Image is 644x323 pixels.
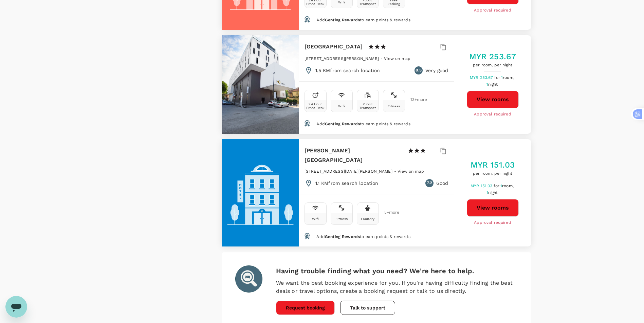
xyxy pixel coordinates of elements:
span: 7.2 [427,180,432,187]
a: View on map [384,56,410,61]
p: 1.1 KM from search location [315,180,379,187]
span: - [394,169,398,174]
span: [STREET_ADDRESS][DATE][PERSON_NAME] [305,169,392,174]
h5: MYR 151.03 [471,159,515,170]
span: Approval required [474,219,511,226]
h6: [PERSON_NAME][GEOGRAPHIC_DATA] [305,146,402,165]
div: Fitness [335,217,348,221]
p: 1.5 KM from search location [315,67,380,74]
span: MYR 151.03 [471,184,494,188]
span: room, [503,75,514,80]
span: for [494,75,501,80]
span: per room, per night [471,170,515,177]
button: Request booking [276,301,335,315]
span: Genting Rewards [325,234,360,239]
p: Very good [425,67,448,74]
div: Fitness [388,104,400,108]
span: Genting Rewards [325,122,360,126]
div: Public Transport [358,102,377,110]
span: View on map [384,56,410,61]
button: Talk to support [340,301,395,315]
span: 1 [486,190,499,195]
span: Add to earn points & rewards [316,122,410,126]
span: View on map [398,169,424,174]
span: - [381,56,384,61]
a: View on map [398,168,424,174]
span: Approval required [474,7,511,14]
span: for [494,184,500,188]
div: 24 Hour Front Desk [306,102,325,110]
div: Wifi [338,104,345,108]
span: 13 + more [410,98,421,102]
span: 1 [500,184,515,188]
div: Wifi [312,217,319,221]
span: Add to earn points & rewards [316,18,410,22]
button: View rooms [467,199,519,217]
span: 1 [501,75,515,80]
p: We want the best booking experience for you. If you're having difficulty finding the best deals o... [276,279,518,295]
span: 8.5 [416,67,421,74]
div: Wifi [338,0,345,4]
h5: MYR 253.67 [469,51,516,62]
span: night [488,82,498,87]
h6: Having trouble finding what you need? We're here to help. [276,265,518,276]
span: room, [502,184,514,188]
span: 5 + more [384,210,394,215]
span: MYR 253.67 [470,75,494,80]
span: Approval required [474,111,511,118]
span: [STREET_ADDRESS][PERSON_NAME] [305,56,379,61]
span: Add to earn points & rewards [316,234,410,239]
h6: [GEOGRAPHIC_DATA] [305,42,363,51]
span: night [488,190,498,195]
span: per room, per night [469,62,516,69]
span: Genting Rewards [325,18,360,22]
div: Laundry [361,217,374,221]
iframe: 启动消息传送窗口的按钮 [5,296,27,318]
button: View rooms [467,91,519,108]
span: 1 [486,82,499,87]
p: Good [436,180,448,187]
